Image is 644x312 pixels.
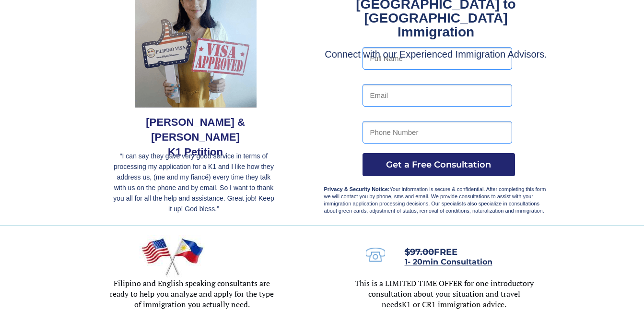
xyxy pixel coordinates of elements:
[111,151,277,214] p: “I can say they gave very good service in terms of processing my application for a K1 and I like ...
[355,278,534,310] span: This is a LIMITED TIME OFFER for one introductory consultation about your situation and travel needs
[324,186,390,192] strong: Privacy & Security Notice:
[405,257,492,266] span: 1- 20min Consultation
[363,84,512,107] input: Email
[405,247,457,257] span: FREE
[110,278,274,310] span: Filipino and English speaking consultants are ready to help you analyze and apply for the type of...
[363,121,512,144] input: Phone Number
[324,186,546,214] span: Your information is secure & confidential. After completing this form we will contact you by phon...
[363,153,515,176] button: Get a Free Consultation
[363,159,515,170] span: Get a Free Consultation
[146,116,245,158] span: [PERSON_NAME] & [PERSON_NAME] K1 Petition
[405,258,492,266] a: 1- 20min Consultation
[325,49,547,60] span: Connect with our Experienced Immigration Advisors.
[402,299,506,310] span: K1 or CR1 immigration advice.
[405,247,434,257] s: $97.00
